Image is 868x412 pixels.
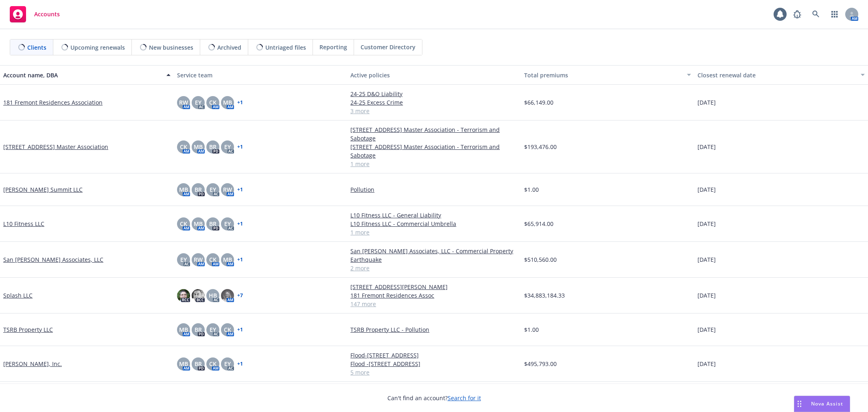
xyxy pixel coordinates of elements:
a: 3 more [350,107,518,115]
a: [PERSON_NAME] Summit LLC [3,185,83,194]
span: EY [210,185,216,194]
a: [STREET_ADDRESS] Master Association [3,142,108,151]
span: RW [223,185,232,194]
span: [DATE] [697,359,716,368]
a: 147 more [350,300,518,308]
span: BR [195,185,202,194]
span: Clients [27,43,46,52]
span: EY [224,219,231,228]
button: Closest renewal date [694,65,868,85]
span: [DATE] [697,219,716,228]
a: + 1 [237,257,243,262]
a: Flood-[STREET_ADDRESS] [350,351,518,359]
span: RW [194,255,203,264]
img: photo [177,289,190,302]
a: Earthquake [350,255,518,264]
span: [DATE] [697,185,716,194]
span: Reporting [319,43,347,51]
span: MB [223,98,232,107]
a: Flood -[STREET_ADDRESS] [350,359,518,368]
a: [STREET_ADDRESS] Master Association - Terrorism and Sabotage [350,142,518,160]
span: $1.00 [524,185,539,194]
a: Search for it [448,394,481,402]
a: L10 Fitness LLC [3,219,44,228]
span: CK [180,219,187,228]
img: photo [221,289,234,302]
span: $510,560.00 [524,255,557,264]
a: Splash LLC [3,291,33,300]
div: Service team [177,71,344,79]
span: HB [209,291,217,300]
a: Search [808,6,824,22]
span: CK [224,325,231,334]
button: Service team [174,65,348,85]
span: BR [195,359,202,368]
span: EY [224,359,231,368]
span: CK [180,142,187,151]
span: CK [209,98,216,107]
span: Untriaged files [265,43,306,52]
div: Closest renewal date [697,71,856,79]
span: [DATE] [697,255,716,264]
span: EY [224,142,231,151]
a: 24-25 Excess Crime [350,98,518,107]
span: Can't find an account? [387,394,481,402]
span: Accounts [34,11,60,18]
a: L10 Fitness LLC - General Liability [350,211,518,219]
div: Active policies [350,71,518,79]
span: BR [209,219,216,228]
a: + 1 [237,100,243,105]
span: BR [209,142,216,151]
a: Switch app [826,6,843,22]
a: TSRB Property LLC - Pollution [350,325,518,334]
a: San [PERSON_NAME] Associates, LLC [3,255,103,264]
button: Nova Assist [794,396,850,412]
a: 1 more [350,228,518,237]
a: + 7 [237,293,243,298]
div: Drag to move [794,396,805,412]
a: Accounts [7,3,63,26]
span: MB [179,325,188,334]
a: [STREET_ADDRESS][PERSON_NAME] [350,283,518,291]
a: 24-25 D&O Liability [350,90,518,98]
a: Pollution [350,185,518,194]
a: L10 Fitness LLC - Commercial Umbrella [350,219,518,228]
span: EY [195,98,201,107]
span: New businesses [149,43,193,52]
a: Report a Bug [789,6,805,22]
span: [DATE] [697,142,716,151]
span: BR [195,325,202,334]
span: Archived [217,43,241,52]
span: [DATE] [697,98,716,107]
div: Account name, DBA [3,71,162,79]
span: MB [194,219,203,228]
span: [DATE] [697,291,716,300]
a: 1 more [350,160,518,168]
span: [DATE] [697,325,716,334]
img: photo [192,289,205,302]
span: $495,793.00 [524,359,557,368]
a: 5 more [350,368,518,377]
span: $34,883,184.33 [524,291,565,300]
span: $65,914.00 [524,219,553,228]
span: Nova Assist [811,400,843,407]
div: Total premiums [524,71,682,79]
span: EY [180,255,187,264]
span: RW [179,98,188,107]
span: $1.00 [524,325,539,334]
a: + 1 [237,362,243,366]
button: Total premiums [521,65,695,85]
a: 2 more [350,264,518,272]
a: 181 Fremont Residences Association [3,98,103,107]
span: MB [179,185,188,194]
span: MB [194,142,203,151]
a: TSRB Property LLC [3,325,53,334]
